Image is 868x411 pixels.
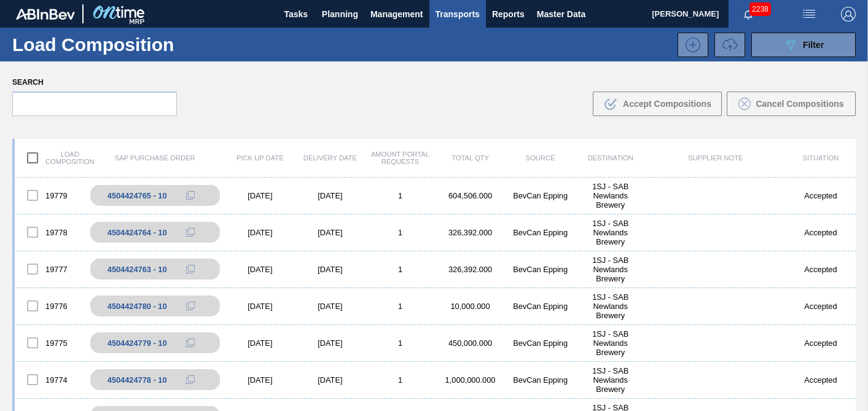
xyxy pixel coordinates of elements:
[365,339,435,348] div: 1
[576,292,646,320] div: 1SJ - SAB Newlands Brewery
[576,219,646,246] div: 1SJ - SAB Newlands Brewery
[15,182,85,208] div: 19779
[295,375,365,385] div: [DATE]
[15,145,85,171] div: Load composition
[15,219,85,245] div: 19778
[786,191,856,200] div: Accepted
[108,375,167,385] div: 4504424778 - 10
[295,265,365,274] div: [DATE]
[786,154,856,162] div: Situation
[225,302,295,311] div: [DATE]
[646,154,786,162] div: Supplier Note
[708,33,745,57] div: Request volume
[225,228,295,237] div: [DATE]
[365,151,435,165] div: Amount Portal Requests
[506,375,576,385] div: BevCan Epping
[16,9,75,20] img: TNhmsLtSVTkK8tSr43FrP2fwEKptu5GPRR3wAAAABJRU5ErkJggg==
[370,7,423,22] span: Management
[506,265,576,274] div: BevCan Epping
[12,37,203,52] h1: Load Composition
[108,302,167,311] div: 4504424780 - 10
[576,256,646,283] div: 1SJ - SAB Newlands Brewery
[225,375,295,385] div: [DATE]
[283,7,310,22] span: Tasks
[365,375,435,385] div: 1
[15,330,85,356] div: 19775
[178,262,203,276] div: Copy
[225,154,295,162] div: Pick up Date
[178,335,203,350] div: Copy
[295,154,365,162] div: Delivery Date
[841,7,856,22] img: Logout
[749,2,771,16] span: 2238
[85,154,225,162] div: SAP Purchase Order
[593,92,722,116] button: Accept Compositions
[225,265,295,274] div: [DATE]
[623,99,711,109] span: Accept Compositions
[506,154,576,162] div: Source
[436,375,506,385] div: 1,000,000.000
[365,302,435,311] div: 1
[786,302,856,311] div: Accepted
[436,228,506,237] div: 326,392.000
[729,6,768,23] button: Notifications
[365,265,435,274] div: 1
[436,265,506,274] div: 326,392.000
[506,191,576,200] div: BevCan Epping
[295,228,365,237] div: [DATE]
[576,154,646,162] div: Destination
[15,293,85,319] div: 19776
[506,228,576,237] div: BevCan Epping
[225,339,295,348] div: [DATE]
[108,339,167,348] div: 4504424779 - 10
[436,302,506,311] div: 10,000.000
[15,367,85,393] div: 19774
[506,339,576,348] div: BevCan Epping
[295,302,365,311] div: [DATE]
[365,191,435,200] div: 1
[576,329,646,357] div: 1SJ - SAB Newlands Brewery
[576,182,646,209] div: 1SJ - SAB Newlands Brewery
[178,372,203,387] div: Copy
[436,191,506,200] div: 604,506.000
[436,154,506,162] div: Total Qty
[537,7,585,22] span: Master Data
[492,7,525,22] span: Reports
[178,188,203,203] div: Copy
[786,228,856,237] div: Accepted
[225,191,295,200] div: [DATE]
[322,7,358,22] span: Planning
[436,7,480,22] span: Transports
[802,7,816,22] img: userActions
[12,74,177,92] label: Search
[178,225,203,240] div: Copy
[365,228,435,237] div: 1
[786,265,856,274] div: Accepted
[727,92,856,116] button: Cancel Compositions
[803,40,824,50] span: Filter
[786,339,856,348] div: Accepted
[108,191,167,200] div: 4504424765 - 10
[108,265,167,274] div: 4504424763 - 10
[751,33,856,57] button: Filter
[714,33,745,57] button: UploadTransport Information
[576,366,646,394] div: 1SJ - SAB Newlands Brewery
[295,191,365,200] div: [DATE]
[15,256,85,282] div: 19777
[756,99,843,109] span: Cancel Compositions
[506,302,576,311] div: BevCan Epping
[671,33,708,57] div: New Load Composition
[178,299,203,313] div: Copy
[108,228,167,237] div: 4504424764 - 10
[295,339,365,348] div: [DATE]
[436,339,506,348] div: 450,000.000
[786,375,856,385] div: Accepted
